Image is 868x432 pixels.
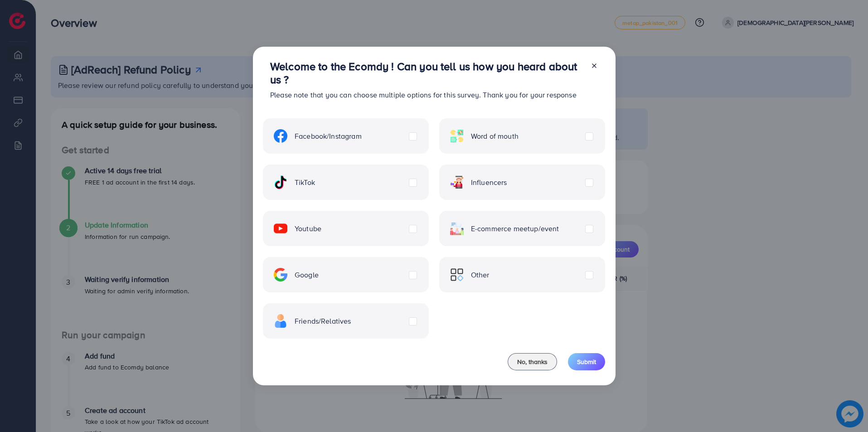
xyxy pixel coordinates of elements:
img: ic-influencers.a620ad43.svg [450,175,464,189]
span: No, thanks [517,357,548,366]
span: Submit [577,357,596,366]
span: Google [295,270,319,280]
img: ic-google.5bdd9b68.svg [274,268,287,282]
span: Influencers [471,177,507,188]
p: Please note that you can choose multiple options for this survey. Thank you for your response [270,89,583,100]
img: ic-word-of-mouth.a439123d.svg [450,129,464,143]
span: TikTok [295,177,315,188]
button: No, thanks [508,353,557,370]
h3: Welcome to the Ecomdy ! Can you tell us how you heard about us ? [270,60,583,86]
img: ic-freind.8e9a9d08.svg [274,314,287,328]
span: E-commerce meetup/event [471,223,559,234]
span: Other [471,270,490,280]
button: Submit [568,353,605,370]
span: Facebook/Instagram [295,131,362,141]
img: ic-ecommerce.d1fa3848.svg [450,222,464,235]
span: Word of mouth [471,131,519,141]
img: ic-facebook.134605ef.svg [274,129,287,143]
span: Friends/Relatives [295,316,351,326]
img: ic-youtube.715a0ca2.svg [274,222,287,235]
span: Youtube [295,223,321,234]
img: ic-other.99c3e012.svg [450,268,464,282]
img: ic-tiktok.4b20a09a.svg [274,175,287,189]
